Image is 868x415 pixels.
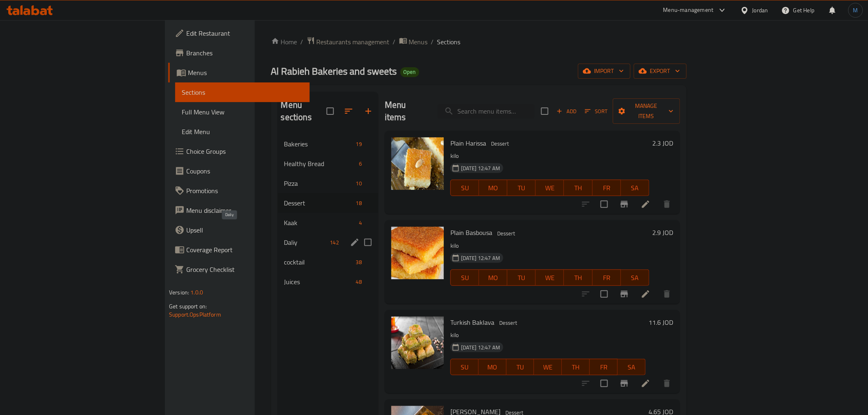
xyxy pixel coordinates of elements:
span: FR [596,272,618,284]
span: Restaurants management [317,37,390,47]
a: Menus [399,36,428,47]
button: delete [657,194,677,214]
button: TH [562,359,590,375]
span: [DATE] 12:47 AM [458,164,503,172]
button: Branch-specific-item [614,284,634,304]
span: [DATE] 12:47 AM [458,254,503,262]
button: edit [349,236,361,249]
a: Edit menu item [641,199,651,209]
a: Edit Menu [175,122,310,141]
span: Select to update [596,285,613,303]
span: Dessert [488,139,512,148]
span: cocktail [284,257,353,267]
div: items [353,257,365,267]
span: SA [621,361,642,373]
button: SA [618,359,646,375]
div: Open [400,67,419,77]
span: Daliy [284,237,327,247]
button: MO [479,180,507,196]
button: SU [450,359,479,375]
div: Daliy142edit [278,233,378,252]
h6: 11.6 JOD [649,317,674,328]
li: / [431,37,434,47]
a: Full Menu View [175,102,310,122]
span: Edit Restaurant [186,28,303,38]
span: TH [567,182,589,194]
span: Add [555,107,578,116]
a: Grocery Checklist [168,260,310,279]
div: items [353,277,365,287]
span: 19 [353,140,365,148]
li: / [393,37,396,47]
span: Menus [188,68,303,78]
button: MO [479,269,507,286]
button: SU [450,269,479,286]
span: Plain Harissa [450,137,486,149]
span: TU [511,182,532,194]
span: Dessert [284,198,353,208]
span: TH [567,272,589,284]
span: TH [565,361,587,373]
span: Full Menu View [182,107,303,117]
div: Pizza10 [278,173,378,193]
span: Kaak [284,218,356,228]
span: Dessert [496,318,521,328]
img: Plain Harissa [391,137,444,190]
div: items [353,178,365,188]
a: Restaurants management [307,36,390,47]
button: import [578,64,630,79]
span: Healthy Bread [284,159,356,169]
span: Juices [284,277,353,287]
span: Grocery Checklist [186,265,303,274]
a: Menu disclaimer [168,201,310,220]
div: Kaak4 [278,213,378,233]
span: Dessert [494,229,519,238]
span: Branches [186,48,303,58]
span: Upsell [186,225,303,235]
button: MO [479,359,507,375]
button: export [634,64,687,79]
span: Select to update [596,375,613,392]
button: delete [657,374,677,393]
p: kilo [450,151,649,161]
button: TH [564,180,592,196]
span: TU [510,361,531,373]
span: M [853,6,858,15]
span: export [640,66,680,76]
a: Promotions [168,181,310,201]
span: MO [482,182,504,194]
span: 142 [327,239,342,246]
p: kilo [450,330,646,340]
span: Sort [585,107,608,116]
a: Edit menu item [641,289,651,299]
a: Menus [168,63,310,82]
span: Select all sections [322,103,339,120]
span: Choice Groups [186,146,303,156]
div: Dessert18 [278,193,378,213]
span: SU [454,182,476,194]
div: Menu-management [663,5,714,15]
span: Manage items [619,101,674,121]
a: Edit menu item [641,379,651,388]
span: SA [624,182,646,194]
span: Select section [536,103,553,120]
button: SA [621,180,649,196]
div: cocktail38 [278,252,378,272]
button: Branch-specific-item [614,374,634,393]
span: 1.0.0 [190,287,203,298]
button: FR [590,359,618,375]
span: Bakeries [284,139,353,149]
a: Choice Groups [168,141,310,161]
span: SU [454,272,476,284]
span: WE [539,272,561,284]
span: Promotions [186,186,303,196]
span: Add item [553,105,580,118]
span: TU [511,272,532,284]
span: FR [593,361,614,373]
